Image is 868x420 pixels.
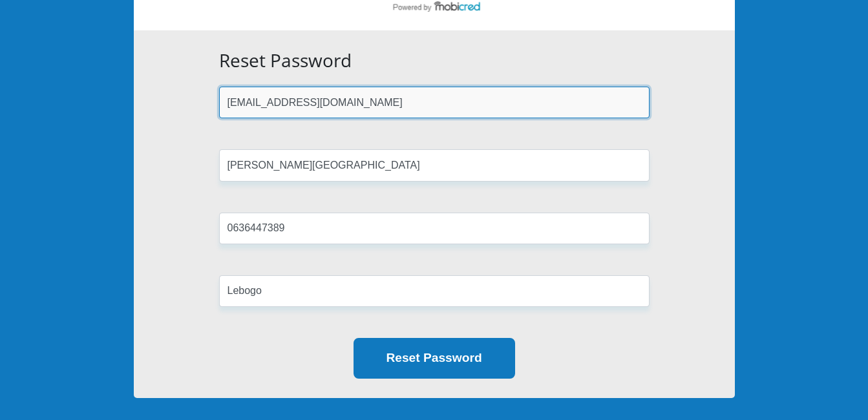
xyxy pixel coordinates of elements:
[219,50,650,72] h3: Reset Password
[219,275,650,307] input: Surname
[219,87,650,118] input: Email
[219,213,650,244] input: Cellphone Number
[219,149,650,181] input: ID Number
[354,338,515,379] button: Reset Password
